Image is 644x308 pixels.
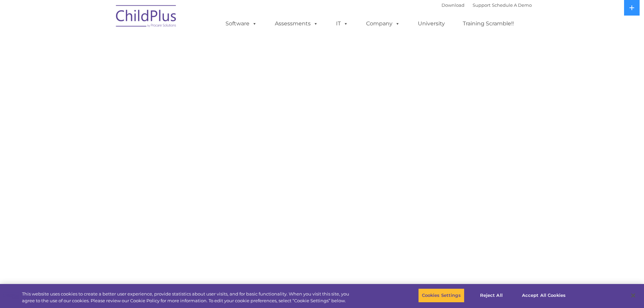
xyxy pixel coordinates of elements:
a: Assessments [268,17,325,30]
a: Support [473,2,491,8]
a: University [411,17,452,30]
img: ChildPlus by Procare Solutions [113,0,180,34]
a: Schedule A Demo [492,2,532,8]
font: | [442,2,532,8]
a: Software [219,17,264,30]
a: Training Scramble!! [456,17,521,30]
button: Reject All [470,288,512,303]
button: Close [626,288,641,303]
button: Accept All Cookies [518,288,569,303]
a: Company [359,17,407,30]
button: Cookies Settings [418,288,464,303]
a: Download [442,2,464,8]
a: IT [329,17,355,30]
